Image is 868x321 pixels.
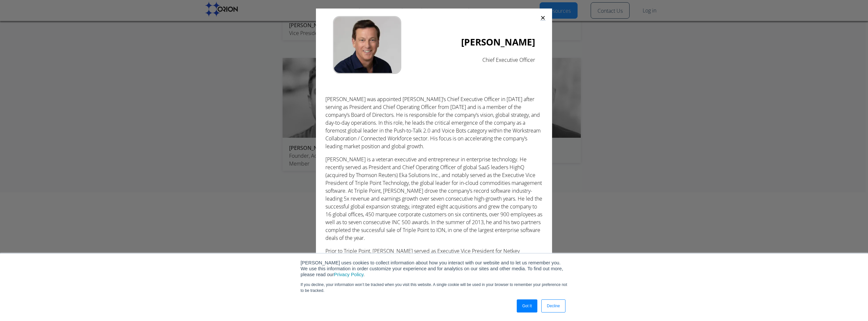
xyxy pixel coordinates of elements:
img: Gregory Taylor [333,16,401,74]
iframe: Chat Widget [750,245,868,321]
a: Close [540,15,546,21]
p: Prior to Triple Point, [PERSON_NAME] served as Executive Vice President for Netkey Technology, In... [325,247,543,278]
a: Decline [541,299,565,312]
p: Chief Executive Officer [401,56,535,64]
p: [PERSON_NAME] was appointed [PERSON_NAME]’s Chief Executive Officer in [DATE] after serving as Pr... [325,95,543,150]
a: Privacy Policy [334,272,363,277]
a: Got It [517,299,537,312]
p: If you decline, your information won’t be tracked when you visit this website. A single cookie wi... [301,282,567,294]
span: [PERSON_NAME] uses cookies to collect information about how you interact with our website and to ... [301,260,563,277]
b: [PERSON_NAME] [461,36,535,48]
p: [PERSON_NAME] is a veteran executive and entrepreneur in enterprise technology. He recently serve... [325,155,543,242]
